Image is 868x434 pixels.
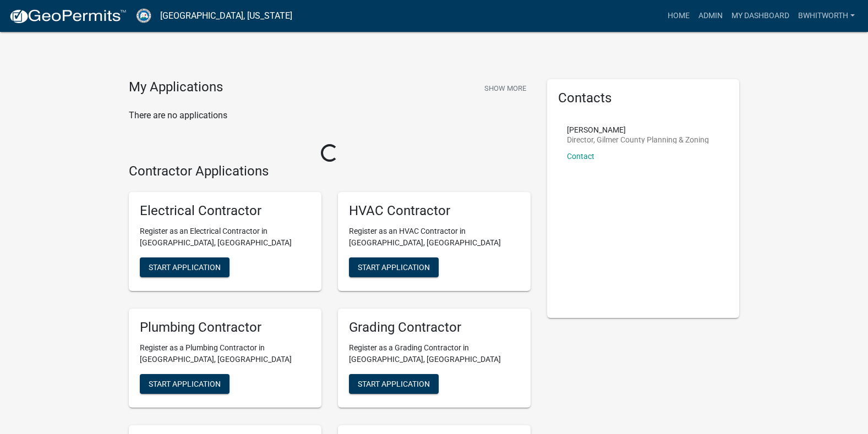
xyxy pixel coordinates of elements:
h5: Plumbing Contractor [140,320,310,336]
a: Admin [694,6,727,26]
button: Start Application [349,374,439,394]
a: [GEOGRAPHIC_DATA], [US_STATE] [160,7,292,25]
button: Start Application [140,374,230,394]
h4: My Applications [129,79,223,96]
span: Start Application [358,263,430,272]
a: Home [663,6,694,26]
p: Director, Gilmer County Planning & Zoning [567,136,709,144]
p: Register as a Plumbing Contractor in [GEOGRAPHIC_DATA], [GEOGRAPHIC_DATA] [140,342,310,365]
h4: Contractor Applications [129,163,531,179]
button: Start Application [349,257,439,277]
p: [PERSON_NAME] [567,126,709,134]
button: Start Application [140,257,230,277]
h5: Electrical Contractor [140,203,310,219]
a: My Dashboard [727,6,794,26]
a: Contact [567,152,594,161]
h5: HVAC Contractor [349,203,520,219]
p: Register as a Grading Contractor in [GEOGRAPHIC_DATA], [GEOGRAPHIC_DATA] [349,342,520,365]
span: Start Application [149,263,221,272]
h5: Grading Contractor [349,320,520,336]
button: Show More [480,79,531,97]
h5: Contacts [558,90,729,106]
a: BWhitworth [794,6,859,26]
span: Start Application [358,379,430,388]
p: Register as an Electrical Contractor in [GEOGRAPHIC_DATA], [GEOGRAPHIC_DATA] [140,226,310,249]
span: Start Application [149,379,221,388]
img: Gilmer County, Georgia [135,8,151,23]
p: There are no applications [129,109,531,122]
p: Register as an HVAC Contractor in [GEOGRAPHIC_DATA], [GEOGRAPHIC_DATA] [349,226,520,249]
